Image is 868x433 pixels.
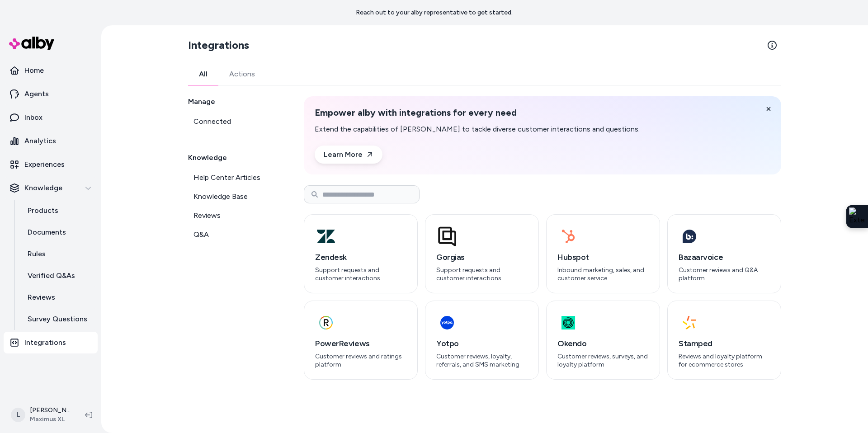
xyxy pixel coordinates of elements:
[193,210,221,221] span: Reviews
[546,301,660,380] button: OkendoCustomer reviews, surveys, and loyalty platform
[315,353,406,368] p: Customer reviews and ratings platform
[304,214,418,293] button: ZendeskSupport requests and customer interactions
[188,113,282,131] a: Connected
[436,251,528,264] h3: Gorgias
[557,337,649,350] h3: Okendo
[30,415,71,424] span: Maximus XL
[11,408,25,422] span: L
[188,152,282,163] h2: Knowledge
[188,207,282,225] a: Reviews
[679,266,770,282] p: Customer reviews and Q&A platform
[4,60,98,81] a: Home
[19,200,98,221] a: Products
[4,130,98,152] a: Analytics
[19,308,98,330] a: Survey Questions
[849,207,865,226] img: Extension Icon
[4,107,98,128] a: Inbox
[30,406,71,415] p: [PERSON_NAME]
[19,243,98,265] a: Rules
[679,337,770,350] h3: Stamped
[188,63,218,85] a: All
[193,229,209,240] span: Q&A
[667,214,781,293] button: BazaarvoiceCustomer reviews and Q&A platform
[19,287,98,308] a: Reviews
[24,183,62,193] p: Knowledge
[436,266,528,282] p: Support requests and customer interactions
[667,301,781,380] button: StampedReviews and loyalty platform for ecommerce stores
[24,65,44,76] p: Home
[193,116,231,127] span: Connected
[28,249,46,259] p: Rules
[679,353,770,368] p: Reviews and loyalty platform for ecommerce stores
[4,83,98,105] a: Agents
[24,337,66,348] p: Integrations
[193,172,260,183] span: Help Center Articles
[546,214,660,293] button: HubspotInbound marketing, sales, and customer service.
[315,337,406,350] h3: PowerReviews
[315,124,640,135] p: Extend the capabilities of [PERSON_NAME] to tackle diverse customer interactions and questions.
[425,301,539,380] button: YotpoCustomer reviews, loyalty, referrals, and SMS marketing
[28,227,66,238] p: Documents
[24,159,65,170] p: Experiences
[4,154,98,175] a: Experiences
[4,332,98,353] a: Integrations
[557,251,649,264] h3: Hubspot
[28,292,55,303] p: Reviews
[425,214,539,293] button: GorgiasSupport requests and customer interactions
[356,8,513,17] p: Reach out to your alby representative to get started.
[9,37,54,50] img: alby Logo
[557,353,649,368] p: Customer reviews, surveys, and loyalty platform
[315,266,406,282] p: Support requests and customer interactions
[188,226,282,244] a: Q&A
[315,107,640,118] h2: Empower alby with integrations for every need
[436,337,528,350] h3: Yotpo
[557,266,649,282] p: Inbound marketing, sales, and customer service.
[304,301,418,380] button: PowerReviewsCustomer reviews and ratings platform
[218,63,266,85] a: Actions
[436,353,528,368] p: Customer reviews, loyalty, referrals, and SMS marketing
[315,146,382,164] a: Learn More
[193,191,248,202] span: Knowledge Base
[4,177,98,199] button: Knowledge
[188,188,282,206] a: Knowledge Base
[5,400,78,429] button: L[PERSON_NAME]Maximus XL
[28,314,87,325] p: Survey Questions
[28,270,75,281] p: Verified Q&As
[188,169,282,187] a: Help Center Articles
[24,89,49,99] p: Agents
[188,96,282,107] h2: Manage
[24,112,42,123] p: Inbox
[28,205,58,216] p: Products
[315,251,406,264] h3: Zendesk
[19,265,98,287] a: Verified Q&As
[19,221,98,243] a: Documents
[188,38,249,52] h2: Integrations
[679,251,770,264] h3: Bazaarvoice
[24,136,56,146] p: Analytics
